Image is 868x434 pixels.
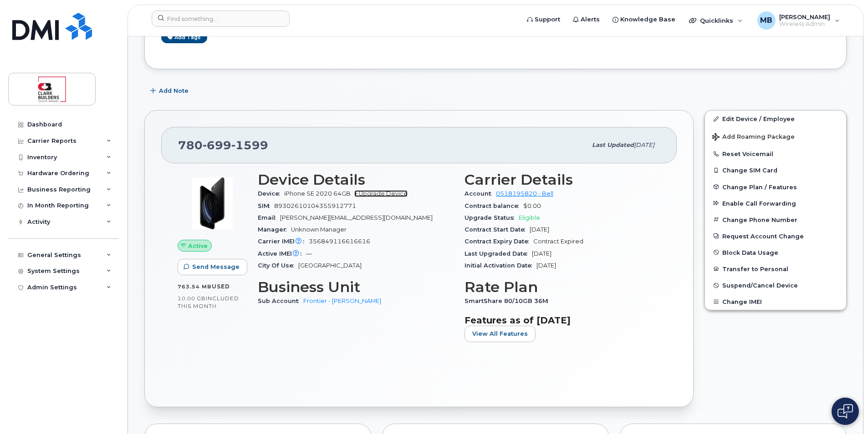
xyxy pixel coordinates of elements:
span: Initial Activation Date [465,262,536,269]
span: SmartShare 80/10GB 36M [465,298,553,304]
a: 0518195820 - Bell [496,190,553,197]
div: Quicklinks [683,11,749,30]
span: — [306,250,312,257]
button: Change SIM Card [705,162,846,178]
span: used [212,283,230,290]
button: Suspend/Cancel Device [705,277,846,293]
img: image20231002-3703462-2fle3a.jpeg [185,176,240,231]
span: Manager [258,226,291,233]
h3: Carrier Details [465,172,660,188]
span: City Of Use [258,262,298,269]
button: Change IMEI [705,293,846,310]
span: Email [258,214,280,221]
button: Block Data Usage [705,244,846,261]
span: [DATE] [532,250,551,257]
input: Find something... [152,10,290,27]
h3: Features as of [DATE] [465,315,660,326]
a: Support [521,10,567,29]
span: 699 [203,138,231,152]
span: Support [535,15,560,24]
h3: Device Details [258,172,454,188]
a: Knowledge Base [606,10,682,29]
span: Active [188,242,208,250]
button: Add Note [144,83,196,99]
button: Change Plan / Features [705,179,846,195]
span: Upgrade Status [465,214,519,221]
span: 10.00 GB [178,295,206,302]
button: Reset Voicemail [705,146,846,162]
span: 780 [178,138,268,152]
button: Enable Call Forwarding [705,195,846,212]
span: Active IMEI [258,250,306,257]
span: Contract Expiry Date [465,238,533,245]
h3: Business Unit [258,279,454,295]
span: Contract Start Date [465,226,530,233]
button: Change Phone Number [705,212,846,228]
span: Carrier IMEI [258,238,309,245]
span: [DATE] [634,141,654,148]
span: $0.00 [523,202,541,209]
span: Change Plan / Features [722,183,797,190]
span: [GEOGRAPHIC_DATA] [298,262,362,269]
span: Add Note [159,86,189,95]
img: Open chat [837,404,853,419]
span: included this month [178,295,239,310]
span: [PERSON_NAME][EMAIL_ADDRESS][DOMAIN_NAME] [280,214,433,221]
span: Add Roaming Package [712,133,795,142]
span: Wireless Admin [779,20,830,28]
span: 356849116616616 [309,238,370,245]
span: Send Message [192,262,240,271]
span: SIM [258,202,274,209]
span: Unknown Manager [291,226,347,233]
span: Eligible [519,214,540,221]
button: Send Message [178,259,247,275]
div: Matthew Buttrey [751,11,846,30]
span: Alerts [581,15,600,24]
span: Account [465,190,496,197]
span: [DATE] [536,262,556,269]
a: Alerts [567,10,606,29]
span: Enable Call Forwarding [722,200,796,207]
h3: Rate Plan [465,279,660,295]
span: Knowledge Base [620,15,675,24]
span: 1599 [231,138,268,152]
span: Suspend/Cancel Device [722,282,798,289]
span: Quicklinks [700,17,733,24]
span: Last Upgraded Date [465,250,532,257]
span: 89302610104355912771 [274,202,356,209]
button: View All Features [465,326,536,342]
a: Frontier - [PERSON_NAME] [303,298,381,304]
a: + Upgrade Device [354,190,408,197]
span: [DATE] [530,226,549,233]
button: Request Account Change [705,228,846,244]
span: MB [760,15,772,26]
span: [PERSON_NAME] [779,13,830,20]
span: Device [258,190,284,197]
a: Add tags [161,32,207,43]
button: Transfer to Personal [705,261,846,277]
span: Last updated [592,141,634,148]
span: 763.54 MB [178,283,212,290]
a: Edit Device / Employee [705,111,846,127]
span: View All Features [472,329,528,338]
span: Contract balance [465,202,523,209]
button: Add Roaming Package [705,127,846,146]
span: Contract Expired [533,238,583,245]
span: Sub Account [258,298,303,304]
span: iPhone SE 2020 64GB [284,190,351,197]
